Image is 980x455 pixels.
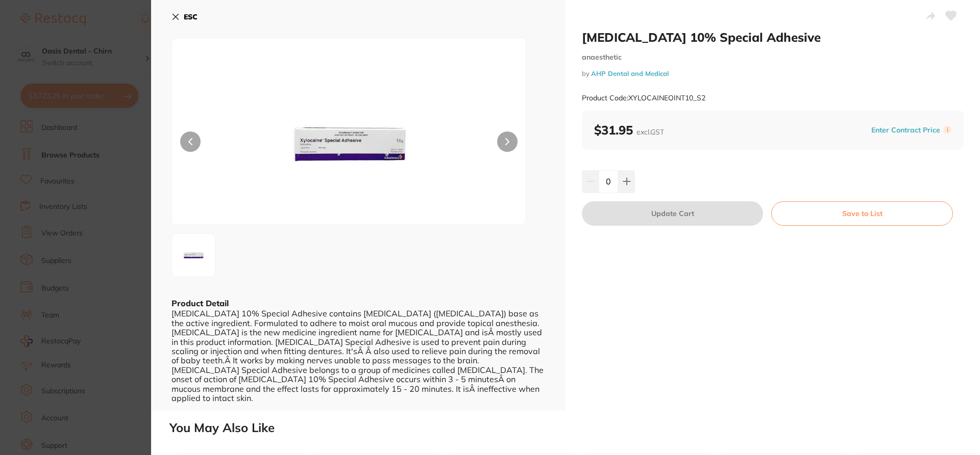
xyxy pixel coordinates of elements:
small: anaesthetic [582,53,964,62]
small: Product Code: XYLOCAINEOINT10_S2 [582,94,705,102]
h2: [MEDICAL_DATA] 10% Special Adhesive [582,30,964,45]
h2: You May Also Like [169,421,976,435]
a: AHP Dental and Medical [591,69,669,77]
button: Save to List [771,201,953,226]
label: i [943,126,951,134]
div: [MEDICAL_DATA] 10% Special Adhesive contains [MEDICAL_DATA] ([MEDICAL_DATA]) base as the active i... [171,309,545,403]
span: excl. GST [636,127,664,137]
b: ESC [184,12,198,21]
b: $31.95 [594,122,664,138]
button: Update Cart [582,201,763,226]
button: Enter Contract Price [868,125,943,135]
small: by [582,70,964,77]
b: Product Detail [171,298,229,308]
button: ESC [171,8,198,25]
img: MDM2 [243,64,455,225]
img: MDM2 [175,237,212,274]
